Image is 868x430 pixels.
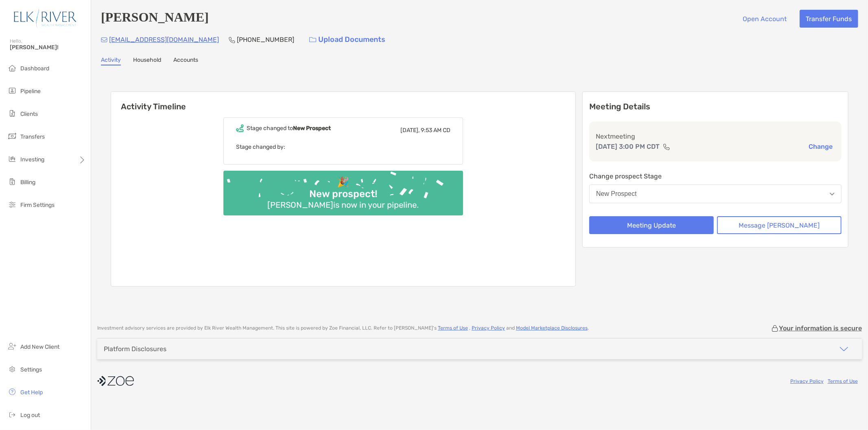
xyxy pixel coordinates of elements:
img: dashboard icon [7,63,17,73]
a: Privacy Policy [472,325,505,331]
a: Privacy Policy [790,378,824,384]
img: firm-settings icon [7,200,17,209]
img: button icon [309,37,316,43]
span: Get Help [20,389,43,396]
span: Firm Settings [20,202,55,208]
p: Stage changed by: [236,142,450,152]
button: New Prospect [589,185,842,203]
span: Log out [20,412,40,419]
p: Next meeting [596,131,835,141]
p: Investment advisory services are provided by Elk River Wealth Management . This site is powered b... [97,325,589,331]
button: Meeting Update [589,216,714,234]
a: Model Marketplace Disclosures [516,325,588,331]
a: Terms of Use [438,325,468,331]
img: Phone Icon [229,37,235,43]
img: add_new_client icon [7,341,17,351]
img: clients icon [7,109,17,118]
div: [PERSON_NAME] is now in your pipeline. [265,200,422,210]
a: Activity [101,56,121,65]
a: Upload Documents [304,31,391,48]
img: communication type [663,143,670,150]
img: get-help icon [7,387,17,397]
p: Meeting Details [589,102,842,112]
img: transfers icon [7,131,17,141]
p: Change prospect Stage [589,171,842,181]
a: Terms of Use [828,378,858,384]
button: Change [806,142,835,151]
span: Settings [20,366,42,373]
span: Add New Client [20,343,59,350]
span: Investing [20,156,44,163]
p: [DATE] 3:00 PM CDT [596,141,660,152]
p: [EMAIL_ADDRESS][DOMAIN_NAME] [109,35,219,45]
div: Stage changed to [247,125,331,132]
span: [PERSON_NAME]! [10,44,86,51]
div: New Prospect [596,190,637,198]
img: icon arrow [839,344,849,354]
button: Transfer Funds [800,10,858,28]
img: Open dropdown arrow [830,193,835,195]
img: Confetti [223,171,463,208]
span: Billing [20,179,35,186]
span: 9:53 AM CD [421,127,450,134]
p: Your information is secure [779,324,862,332]
b: New Prospect [293,125,331,132]
img: billing icon [7,177,17,187]
span: [DATE], [400,127,420,134]
img: company logo [97,372,134,390]
div: Platform Disclosures [104,345,166,353]
img: Event icon [236,124,244,132]
a: Household [133,56,161,65]
button: Message [PERSON_NAME] [717,216,842,234]
a: Accounts [173,56,198,65]
img: Zoe Logo [10,3,81,33]
img: settings icon [7,364,17,374]
h6: Activity Timeline [111,92,575,111]
img: logout icon [7,410,17,419]
span: Dashboard [20,65,49,72]
p: [PHONE_NUMBER] [237,35,294,45]
span: Transfers [20,133,45,140]
div: 🎉 [334,176,353,188]
img: investing icon [7,154,17,164]
button: Open Account [737,10,793,28]
div: New prospect! [306,188,380,200]
span: Clients [20,111,38,117]
h4: [PERSON_NAME] [101,10,209,28]
img: pipeline icon [7,86,17,96]
img: Email Icon [101,37,107,42]
span: Pipeline [20,88,41,95]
